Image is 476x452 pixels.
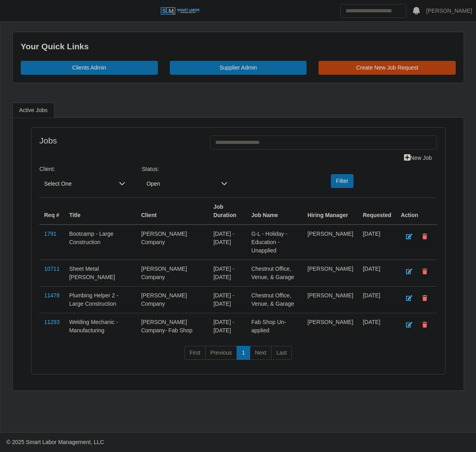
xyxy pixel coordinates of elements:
[358,286,396,313] td: [DATE]
[303,198,358,225] th: Hiring Manager
[136,225,209,260] td: [PERSON_NAME] Company
[247,225,303,260] td: G-L - Holiday - Education - Unapplied
[303,313,358,339] td: [PERSON_NAME]
[247,286,303,313] td: Chestnut Office, Venue, & Garage
[209,313,247,339] td: [DATE] - [DATE]
[44,231,56,237] a: 1791
[237,346,250,360] a: 1
[247,198,303,225] th: Job Name
[64,260,136,286] td: Sheet Metal [PERSON_NAME]
[303,260,358,286] td: [PERSON_NAME]
[136,260,209,286] td: [PERSON_NAME] Company
[303,225,358,260] td: [PERSON_NAME]
[209,198,247,225] th: Job Duration
[64,198,136,225] th: Title
[136,286,209,313] td: [PERSON_NAME] Company
[6,439,104,445] span: © 2025 Smart Labor Management, LLC
[21,61,158,75] a: Clients Admin
[44,292,60,299] a: 11478
[39,198,64,225] th: Req #
[209,225,247,260] td: [DATE] - [DATE]
[136,198,209,225] th: Client
[340,4,406,18] input: Search
[247,260,303,286] td: Chestnut Office, Venue, & Garage
[44,319,60,325] a: 11293
[21,40,456,53] div: Your Quick Links
[39,165,55,173] label: Client:
[247,313,303,339] td: Fab Shop Un-applied
[39,136,198,145] h4: Jobs
[209,286,247,313] td: [DATE] - [DATE]
[396,198,437,225] th: Action
[358,198,396,225] th: Requested
[136,313,209,339] td: [PERSON_NAME] Company- Fab Shop
[358,260,396,286] td: [DATE]
[399,151,437,165] a: New Job
[319,61,456,75] a: Create New Job Request
[358,313,396,339] td: [DATE]
[64,313,136,339] td: Welding Mechanic - Manufacturing
[358,225,396,260] td: [DATE]
[303,286,358,313] td: [PERSON_NAME]
[64,225,136,260] td: Bootcamp - Large Construction
[142,165,159,173] label: Status:
[160,7,200,16] img: SLM Logo
[64,286,136,313] td: Plumbing Helper 2 - Large Construction
[209,260,247,286] td: [DATE] - [DATE]
[39,177,114,191] span: Select One
[44,266,60,272] a: 10711
[170,61,307,75] a: Supplier Admin
[426,7,472,15] a: [PERSON_NAME]
[39,346,437,367] nav: pagination
[331,174,354,188] button: Filter
[12,103,54,118] a: Active Jobs
[142,177,217,191] span: Open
